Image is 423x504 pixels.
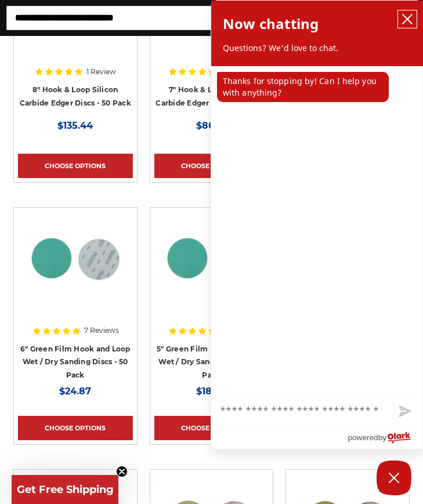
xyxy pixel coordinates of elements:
div: chat [211,66,423,396]
a: 6" Green Film Hook and Loop Wet / Dry Sanding Discs - 50 Pack [20,345,131,379]
button: Close teaser [116,466,128,477]
h2: Now chatting [223,12,319,35]
a: Choose Options [18,154,133,178]
span: 1 Review [86,68,116,75]
a: 7" Hook & Loop Silicon Carbide Edger Discs - 50 Pack [156,85,267,107]
a: Choose Options [154,154,269,178]
p: Questions? We'd love to chat. [223,42,411,54]
span: $24.87 [59,386,91,397]
a: 6-inch 60-grit green film hook and loop sanding discs with fast cutting aluminum oxide for coarse... [18,212,133,327]
a: 5" Green Film Hook and Loop Wet / Dry Sanding Discs - 50 Pack [157,345,266,379]
span: $135.44 [57,120,93,131]
a: Side-by-side 5-inch green film hook and loop sanding disc p60 grit and loop back [154,212,269,327]
button: Send message [385,397,422,427]
span: Get Free Shipping [17,483,114,496]
span: by [378,430,386,445]
p: Thanks for stopping by! Can I help you with anything? [217,72,389,102]
span: $18.98 [196,386,226,397]
span: powered [348,430,378,445]
img: Side-by-side 5-inch green film hook and loop sanding disc p60 grit and loop back [165,212,258,304]
a: Powered by Olark [348,427,422,449]
img: 6-inch 60-grit green film hook and loop sanding discs with fast cutting aluminum oxide for coarse... [29,212,122,304]
button: close chatbox [398,10,417,28]
span: 7 Reviews [84,327,119,334]
div: Get Free ShippingClose teaser [12,475,118,504]
a: Choose Options [18,416,133,440]
a: Choose Options [154,416,269,440]
button: Close Chatbox [377,461,411,495]
span: $86.23 [196,120,227,131]
a: 8" Hook & Loop Silicon Carbide Edger Discs - 50 Pack [20,85,131,107]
